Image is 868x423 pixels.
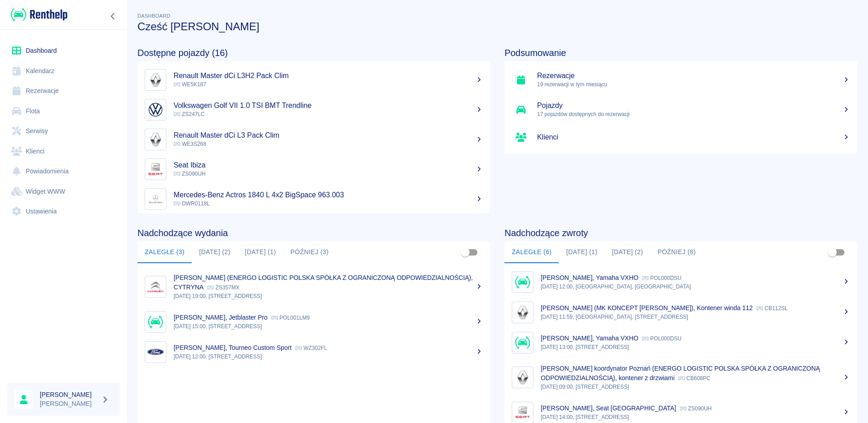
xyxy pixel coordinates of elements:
[147,101,164,118] img: Image
[541,283,850,291] p: [DATE] 12:00, [GEOGRAPHIC_DATA], [GEOGRAPHIC_DATA]
[147,313,164,330] img: Image
[192,242,237,263] button: [DATE] (2)
[283,242,336,263] button: Później (3)
[7,81,120,101] a: Rezerwacje
[174,314,268,321] p: [PERSON_NAME], Jetblaster Pro
[541,383,850,391] p: [DATE] 09:00, [STREET_ADDRESS]
[505,125,857,150] a: Klienci
[147,344,164,361] img: Image
[147,191,164,208] img: Image
[537,71,850,80] h5: Rezerwacje
[7,121,120,141] a: Serwisy
[238,242,283,263] button: [DATE] (1)
[174,131,483,140] h5: Renault Master dCi L3 Pack Clim
[756,305,788,311] p: CB112SL
[174,71,483,80] h5: Renault Master dCi L3H2 Pack Clim
[174,161,483,170] h5: Seat Ibiza
[514,304,531,321] img: Image
[147,278,164,295] img: Image
[137,307,490,337] a: Image[PERSON_NAME], Jetblaster Pro POL001LM9[DATE] 15:00, [STREET_ADDRESS]
[174,292,483,300] p: [DATE] 19:00, [STREET_ADDRESS]
[537,80,850,88] p: 19 rezerwacji w tym miesiącu
[174,344,292,351] p: [PERSON_NAME], Tourneo Custom Sport
[514,274,531,291] img: Image
[137,125,490,154] a: ImageRenault Master dCi L3 Pack Clim WE3S268
[147,161,164,178] img: Image
[541,304,753,311] p: [PERSON_NAME] (MK KONCEPT [PERSON_NAME]), Kontener winda 112
[605,242,651,263] button: [DATE] (2)
[11,7,67,22] img: Renthelp logo
[541,404,676,412] p: [PERSON_NAME], Seat [GEOGRAPHIC_DATA]
[137,65,490,95] a: ImageRenault Master dCi L3H2 Pack Clim WE5K187
[541,343,850,351] p: [DATE] 13:00, [STREET_ADDRESS]
[147,131,164,148] img: Image
[137,47,490,58] h4: Dostępne pojazdy (16)
[174,274,473,291] p: [PERSON_NAME] (ENERGO LOGISTIC POLSKA SPÓŁKA Z OGRANICZONĄ ODPOWIEDZIALNOŚCIĄ), CYTRYNA
[541,365,820,381] p: [PERSON_NAME] koordynator Poznań (ENERGO LOGISTIC POLSKA SPÓŁKA Z OGRANICZONĄ ODPOWIEDZIALNOŚCIĄ)...
[505,95,857,125] a: Pojazdy17 pojazdów dostępnych do rezerwacji
[505,267,857,297] a: Image[PERSON_NAME], Yamaha VXHO POL000DSU[DATE] 12:00, [GEOGRAPHIC_DATA], [GEOGRAPHIC_DATA]
[137,184,490,214] a: ImageMercedes-Benz Actros 1840 L 4x2 BigSpace 963.003 DWR0118L
[7,141,120,162] a: Klienci
[7,201,120,222] a: Ustawienia
[680,405,712,412] p: ZS090UH
[514,369,531,386] img: Image
[137,95,490,125] a: ImageVolkswagen Golf VII 1.0 TSI BMT Trendline ZS247LC
[559,242,604,263] button: [DATE] (1)
[137,337,490,367] a: Image[PERSON_NAME], Tourneo Custom Sport WZ302FL[DATE] 12:00, [STREET_ADDRESS]
[514,334,531,351] img: Image
[174,322,483,330] p: [DATE] 15:00, [STREET_ADDRESS]
[537,110,850,118] p: 17 pojazdów dostępnych do rezerwacji
[174,191,483,200] h5: Mercedes-Benz Actros 1840 L 4x2 BigSpace 963.003
[642,275,681,281] p: POL000DSU
[7,7,67,22] a: Renthelp logo
[137,242,192,263] button: Zaległe (3)
[7,61,120,81] a: Kalendarz
[137,154,490,184] a: ImageSeat Ibiza ZS090UH
[147,71,164,88] img: Image
[505,297,857,327] a: Image[PERSON_NAME] (MK KONCEPT [PERSON_NAME]), Kontener winda 112 CB112SL[DATE] 11:59, [GEOGRAPHI...
[174,353,483,361] p: [DATE] 12:00, [STREET_ADDRESS]
[457,244,474,261] span: Pokaż przypisane tylko do mnie
[505,358,857,397] a: Image[PERSON_NAME] koordynator Poznań (ENERGO LOGISTIC POLSKA SPÓŁKA Z OGRANICZONĄ ODPOWIEDZIALNO...
[505,65,857,95] a: Rezerwacje19 rezerwacji w tym miesiącu
[174,81,206,88] span: WE5K187
[7,161,120,181] a: Powiadomienia
[541,313,850,321] p: [DATE] 11:59, [GEOGRAPHIC_DATA], [STREET_ADDRESS]
[541,335,638,342] p: [PERSON_NAME], Yamaha VXHO
[824,244,841,261] span: Pokaż przypisane tylko do mnie
[137,13,170,19] span: Dashboard
[174,200,210,207] span: DWR0118L
[642,335,681,342] p: POL000DSU
[651,242,703,263] button: Później (8)
[7,181,120,202] a: Widget WWW
[40,390,98,399] h6: [PERSON_NAME]
[40,399,98,409] p: [PERSON_NAME]
[295,345,327,351] p: WZ302FL
[174,111,205,117] span: ZS247LC
[207,284,239,291] p: ZS357MX
[7,41,120,61] a: Dashboard
[137,228,490,238] h4: Nadchodzące wydania
[541,413,850,421] p: [DATE] 14:00, [STREET_ADDRESS]
[514,404,531,421] img: Image
[137,267,490,307] a: Image[PERSON_NAME] (ENERGO LOGISTIC POLSKA SPÓŁKA Z OGRANICZONĄ ODPOWIEDZIALNOŚCIĄ), CYTRYNA ZS35...
[505,47,857,58] h4: Podsumowanie
[505,228,857,238] h4: Nadchodzące zwroty
[271,315,310,321] p: POL001LM9
[678,375,710,381] p: CB608PC
[137,20,857,33] h3: Cześć [PERSON_NAME]
[541,274,638,281] p: [PERSON_NAME], Yamaha VXHO
[505,327,857,358] a: Image[PERSON_NAME], Yamaha VXHO POL000DSU[DATE] 13:00, [STREET_ADDRESS]
[174,171,206,177] span: ZS090UH
[174,141,206,147] span: WE3S268
[106,10,120,22] button: Zwiń nawigację
[505,242,559,263] button: Zaległe (6)
[537,101,850,110] h5: Pojazdy
[7,101,120,121] a: Flota
[537,133,850,142] h5: Klienci
[174,101,483,110] h5: Volkswagen Golf VII 1.0 TSI BMT Trendline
